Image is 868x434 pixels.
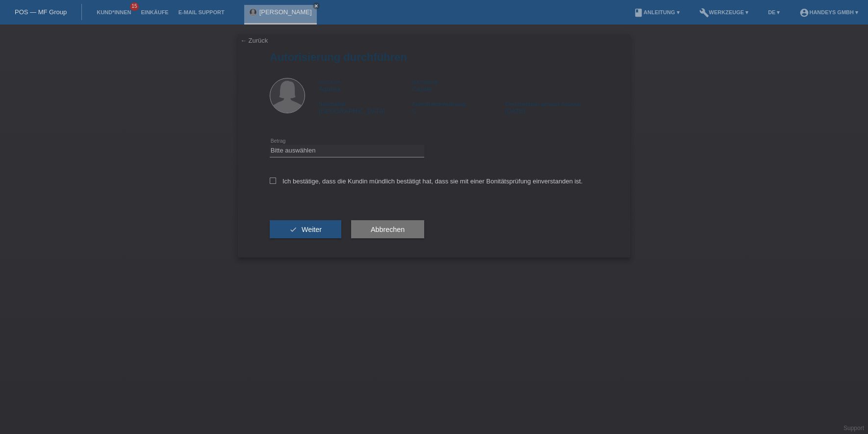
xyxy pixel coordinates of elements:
[319,78,412,93] div: Agatina
[174,9,230,15] a: E-Mail Support
[505,100,598,115] div: [DATE]
[699,8,709,18] i: build
[270,178,583,185] label: Ich bestätige, dass die Kundin mündlich bestätigt hat, dass sie mit einer Bonitätsprüfung einvers...
[634,8,643,18] i: book
[371,226,405,233] span: Abbrechen
[313,2,320,9] a: close
[351,220,424,239] button: Abbrechen
[412,78,505,93] div: Casale
[259,8,312,16] a: [PERSON_NAME]
[289,226,297,233] i: check
[240,37,268,44] a: ← Zurück
[799,8,809,18] i: account_circle
[130,2,139,11] span: 15
[763,9,785,15] a: DE ▾
[92,9,136,15] a: Kund*innen
[843,425,864,432] a: Support
[319,79,340,85] span: Vorname
[15,8,67,16] a: POS — MF Group
[302,226,322,233] span: Weiter
[505,101,581,107] span: Einreisedatum gemäss Ausweis
[270,220,341,239] button: check Weiter
[412,79,438,85] span: Nachname
[136,9,173,15] a: Einkäufe
[629,9,684,15] a: bookAnleitung ▾
[319,101,346,107] span: Nationalität
[412,100,505,115] div: C
[694,9,754,15] a: buildWerkzeuge ▾
[319,100,412,115] div: [GEOGRAPHIC_DATA]
[270,51,598,63] h1: Autorisierung durchführen
[412,101,465,107] span: Aufenthaltsbewilligung
[794,9,863,15] a: account_circleHandeys GmbH ▾
[314,3,319,8] i: close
